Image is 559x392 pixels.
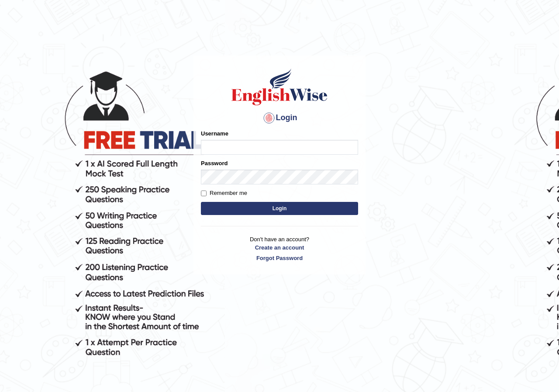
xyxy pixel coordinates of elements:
[201,243,358,252] a: Create an account
[201,235,358,262] p: Don't have an account?
[230,67,329,107] img: Logo of English Wise sign in for intelligent practice with AI
[201,111,358,125] h4: Login
[201,254,358,262] a: Forgot Password
[201,129,228,138] label: Username
[201,202,358,215] button: Login
[201,189,247,198] label: Remember me
[201,159,228,167] label: Password
[201,191,207,196] input: Remember me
